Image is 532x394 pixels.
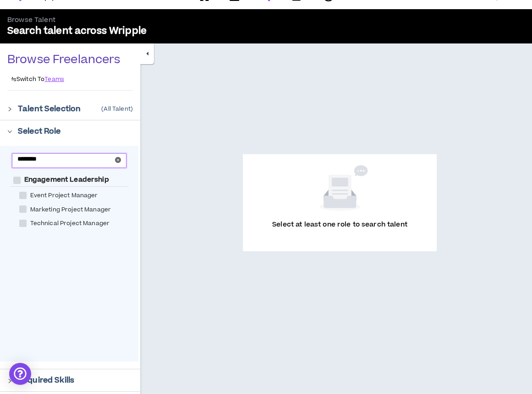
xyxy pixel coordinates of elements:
p: Search talent across Wripple [7,25,266,38]
span: right [7,378,12,383]
span: Event Project Manager [27,191,102,200]
p: Talent Selection [18,103,81,114]
span: right [7,129,12,134]
span: right [7,107,12,112]
p: Select at least one role to search talent [272,220,407,240]
a: Teams [44,76,64,83]
span: swap [11,76,16,82]
span: Marketing Project Manager [27,205,115,214]
div: Open Intercom Messenger [9,363,31,385]
p: ( All Talent ) [101,105,133,113]
p: Switch To [11,76,44,83]
span: close-circle [115,157,121,165]
p: Required Skills [18,375,74,386]
p: Browse Talent [7,16,266,25]
span: close-circle [115,157,121,163]
p: Browse Freelancers [7,53,121,67]
span: Engagement Leadership [21,175,113,184]
span: Technical Project Manager [27,219,114,228]
p: Select Role [18,126,61,137]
